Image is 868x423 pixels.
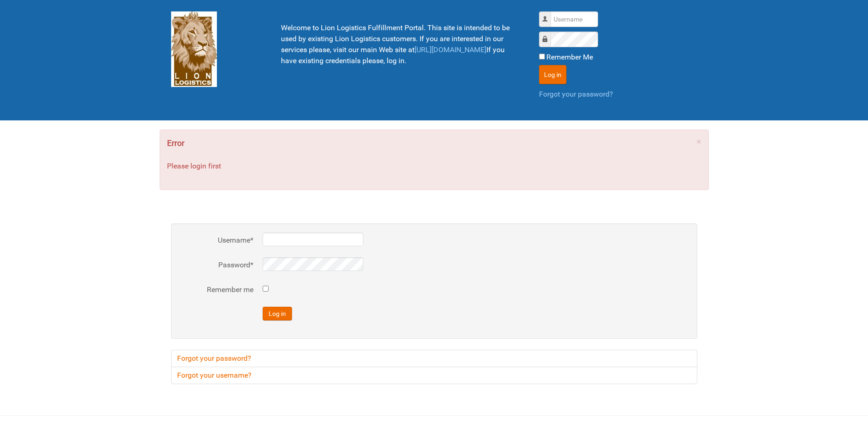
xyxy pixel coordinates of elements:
[548,14,549,15] label: Username
[415,45,486,54] a: [URL][DOMAIN_NAME]
[171,350,697,367] a: Forgot your password?
[696,137,701,146] a: ×
[171,11,217,87] img: Lion Logistics
[263,307,292,320] button: Log in
[167,137,701,150] h4: Error
[546,52,593,63] label: Remember Me
[281,22,516,66] p: Welcome to Lion Logistics Fulfillment Portal. This site is intended to be used by existing Lion L...
[171,367,697,384] a: Forgot your username?
[548,34,549,35] label: Password
[180,284,253,295] label: Remember me
[539,90,613,98] a: Forgot your password?
[550,11,598,27] input: Username
[180,235,253,246] label: Username
[539,65,566,84] button: Log in
[180,260,253,271] label: Password
[171,44,217,53] a: Lion Logistics
[167,161,701,172] p: Please login first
